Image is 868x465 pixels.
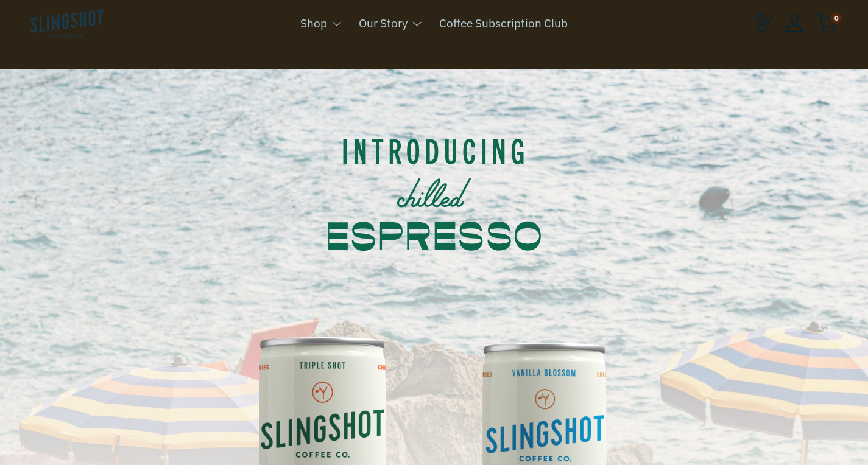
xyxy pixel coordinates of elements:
[359,14,408,32] a: Our Story
[753,13,773,33] img: Find Us
[439,14,568,32] a: Coffee Subscription Club
[300,14,327,32] a: Shop
[816,13,838,33] img: cart
[831,13,842,24] span: 0
[816,16,838,30] a: 0
[785,13,803,32] img: Account
[328,78,541,296] img: intro.svg__PID:948df2cb-ef34-4dd7-a140-f54439bfbc6a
